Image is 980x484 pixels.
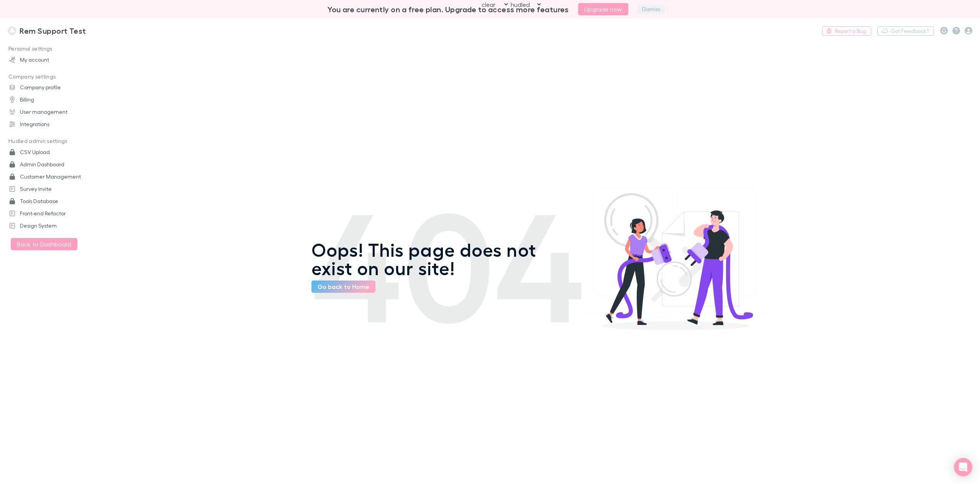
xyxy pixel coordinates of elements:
a: Tools Database [2,195,107,207]
a: Go back to Home [311,281,375,293]
a: Company profile [2,81,107,94]
p: Company settings [2,72,107,82]
a: Survey Invite [2,183,107,195]
button: Got Feedback? [877,26,934,36]
a: Design System [2,220,107,232]
a: Front-end Refactor [2,207,107,220]
img: Rem Support Test's Logo [8,26,16,35]
p: Personal settings [2,44,107,54]
a: User management [2,106,107,118]
button: Back to Dashboard [11,238,77,250]
span: Oops! This page does not exist on our site! [311,241,580,277]
a: Report a Bug [822,26,871,36]
img: 404 illustrated by Storyset [580,166,771,358]
a: Integrations [2,118,107,130]
h3: Rem Support Test [20,26,86,35]
a: Billing [2,94,107,106]
a: CSV Upload [2,146,107,158]
button: Dismiss [637,5,665,14]
p: Hudled admin settings [2,136,107,146]
a: Rem Support Test [3,21,91,40]
h3: You are currently on a free plan. Upgrade to access more features [328,5,569,14]
a: My account [2,54,107,66]
a: Customer Management [2,171,107,183]
div: Open Intercom Messenger [954,458,972,476]
button: Upgrade now [578,3,628,15]
a: Admin Dashboard [2,158,107,171]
